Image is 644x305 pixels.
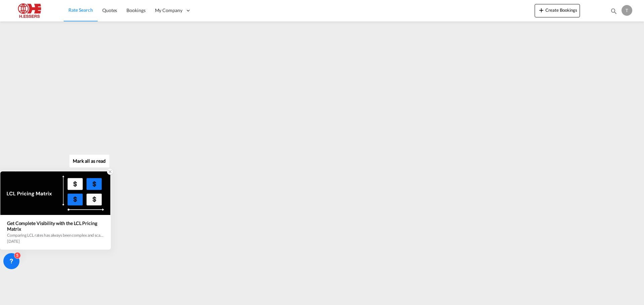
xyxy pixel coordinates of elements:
span: Quotes [102,7,117,13]
span: Bookings [126,7,145,13]
button: icon-plus 400-fgCreate Bookings [535,4,580,17]
md-icon: icon-plus 400-fg [537,6,545,14]
div: T [622,5,632,16]
md-icon: icon-magnify [610,7,618,15]
iframe: Chat [5,270,29,295]
span: Rate Search [68,7,93,13]
span: My Company [155,7,182,14]
img: 690005f0ba9d11ee90968bb23dcea500.JPG [10,3,55,18]
div: icon-magnify [610,7,618,17]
